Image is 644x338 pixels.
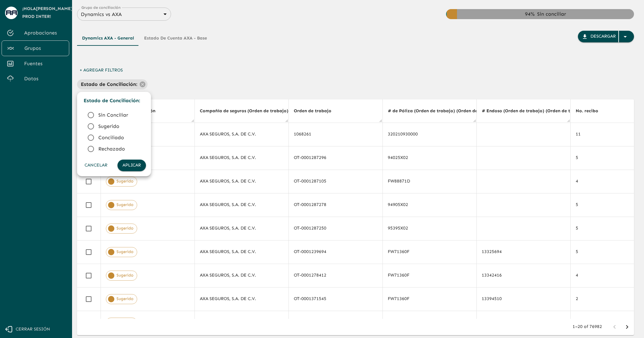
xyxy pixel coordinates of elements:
[84,97,148,104] p: Estado de Conciliación :
[98,111,141,119] span: Sin Conciliar
[98,123,141,130] span: Sugerido
[98,145,141,153] span: Rechazado
[98,134,141,141] span: Conciliado
[82,160,110,171] button: Cancelar
[117,160,146,171] button: Aplicar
